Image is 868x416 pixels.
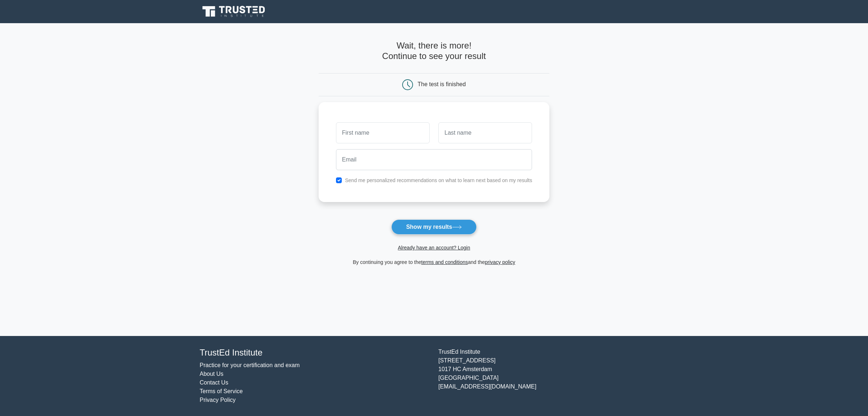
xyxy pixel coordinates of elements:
[200,388,243,394] a: Terms of Service
[200,362,300,368] a: Practice for your certification and exam
[336,149,532,170] input: Email
[398,245,470,251] a: Already have an account? Login
[319,41,550,62] h4: Wait, there is more! Continue to see your result
[391,219,477,235] button: Show my results
[418,81,466,87] div: The test is finished
[200,371,224,377] a: About Us
[200,379,228,386] a: Contact Us
[438,122,532,143] input: Last name
[345,177,532,183] label: Send me personalized recommendations on what to learn next based on my results
[336,122,430,143] input: First name
[200,397,236,403] a: Privacy Policy
[434,348,673,404] div: TrustEd Institute [STREET_ADDRESS] 1017 HC Amsterdam [GEOGRAPHIC_DATA] [EMAIL_ADDRESS][DOMAIN_NAME]
[200,348,430,358] h4: TrustEd Institute
[314,258,554,266] div: By continuing you agree to the and the
[421,259,468,265] a: terms and conditions
[485,259,515,265] a: privacy policy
